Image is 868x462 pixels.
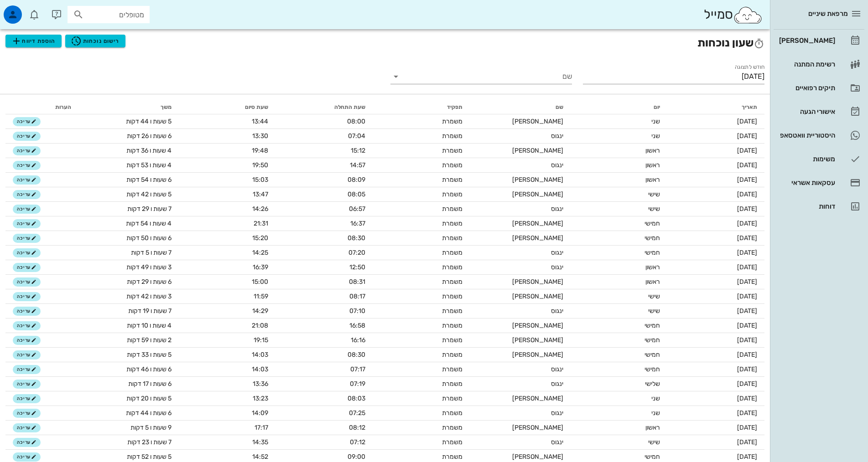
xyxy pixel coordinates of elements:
td: משמרת [373,246,470,260]
span: ינגוס [551,409,563,417]
button: עריכה [13,219,41,228]
button: עריכה [13,365,41,374]
span: ראשון [645,263,660,271]
a: אישורי הגעה [774,101,864,123]
span: ראשון [645,176,660,184]
th: שעת התחלה [275,100,372,114]
span: 08:05 [348,190,365,198]
span: 16:16 [351,336,365,344]
td: משמרת [373,391,470,406]
span: [DATE] [737,263,757,271]
span: עריכה [17,236,36,241]
button: עריכה [13,438,41,447]
span: חמישי [645,322,660,329]
button: עריכה [13,190,41,199]
span: [PERSON_NAME] [512,336,563,344]
span: 08:31 [349,278,365,286]
div: דוחות [777,203,835,210]
span: [PERSON_NAME] [512,395,563,402]
span: 06:57 [349,205,365,213]
span: הערות [55,104,71,110]
span: 15:00 [252,278,268,286]
div: סמייל [704,5,763,25]
span: שישי [648,307,660,315]
span: עריכה [17,221,36,226]
span: [DATE] [737,307,757,315]
th: תאריך: לא ממוין. לחץ למיון לפי סדר עולה. הפעל למיון עולה. [667,100,764,114]
span: עריכה [17,294,36,299]
div: [PERSON_NAME] [777,37,835,44]
span: עריכה [17,323,36,329]
span: חמישי [645,234,660,242]
span: 13:30 [252,132,268,140]
span: [PERSON_NAME] [512,147,563,154]
span: שם [556,104,563,110]
span: 4 שעות ו 54 דקות [126,220,172,227]
button: עריכה [13,292,41,301]
div: משימות [777,155,835,163]
span: חמישי [645,365,660,373]
span: שישי [648,438,660,446]
span: [DATE] [737,322,757,329]
button: הוספת דיווח [5,35,62,47]
button: עריכה [13,132,41,141]
span: [PERSON_NAME] [512,453,563,461]
span: 9 שעות ו 5 דקות [130,424,172,431]
span: שני [651,395,660,402]
span: 2 שעות ו 59 דקות [127,336,172,344]
span: תג [27,7,32,13]
span: חמישי [645,249,660,257]
th: הערות [48,100,78,114]
img: SmileCloud logo [733,6,763,24]
button: עריכה [13,277,41,287]
button: רישום נוכחות [65,35,125,47]
td: משמרת [373,129,470,144]
span: 14:52 [252,453,268,461]
span: 7 שעות ו 29 דקות [127,205,172,213]
span: 08:17 [349,293,365,300]
span: [PERSON_NAME] [512,190,563,198]
span: [DATE] [737,190,757,198]
span: 14:03 [252,351,268,359]
span: 07:12 [350,438,365,446]
span: [PERSON_NAME] [512,234,563,242]
button: עריכה [13,263,41,272]
span: [DATE] [737,293,757,300]
a: דוחות [774,195,864,217]
span: 3 שעות ו 49 דקות [126,263,172,271]
span: 13:47 [253,190,268,198]
span: 5 שעות ו 42 דקות [126,190,172,198]
span: עריכה [17,308,36,314]
button: עריכה [13,248,41,257]
span: עריכה [17,381,36,387]
span: עריכה [17,396,36,401]
span: ראשון [645,278,660,286]
button: עריכה [13,380,41,389]
span: ינגוס [551,380,563,388]
span: ינגוס [551,307,563,315]
button: עריכה [13,423,41,432]
span: עריכה [17,425,36,431]
span: [PERSON_NAME] [512,293,563,300]
span: [PERSON_NAME] [512,220,563,227]
span: עריכה [17,454,36,460]
span: 07:25 [349,409,365,417]
span: חמישי [645,336,660,344]
span: [DATE] [737,118,757,125]
span: 12:50 [349,263,365,271]
td: משמרת [373,289,470,304]
label: חודש לתצוגה [735,64,764,71]
span: [DATE] [737,351,757,359]
span: [PERSON_NAME] [512,176,563,184]
span: 16:37 [350,220,365,227]
a: תיקים רפואיים [774,77,864,99]
span: 08:12 [349,424,365,431]
span: 5 שעות ו 33 דקות [127,351,172,359]
span: עריכה [17,367,36,372]
button: עריכה [13,307,41,316]
a: עסקאות אשראי [774,172,864,194]
span: [PERSON_NAME] [512,424,563,431]
span: עריכה [17,440,36,445]
button: עריכה [13,409,41,418]
span: עריכה [17,192,36,197]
